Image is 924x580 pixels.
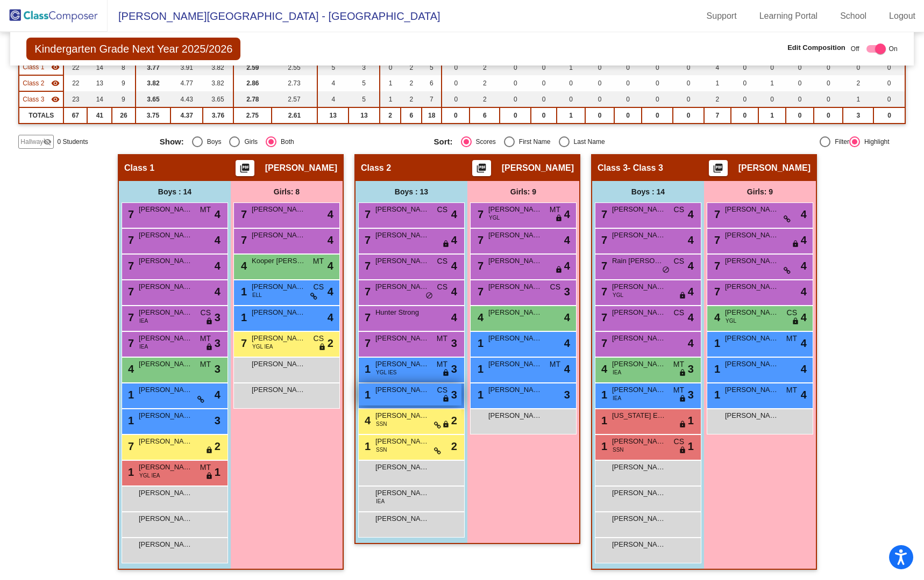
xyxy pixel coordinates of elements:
[238,286,247,298] span: 1
[252,291,262,299] span: ELL
[51,95,60,104] mat-icon: visibility
[673,107,703,124] td: 0
[451,232,457,248] span: 4
[688,258,694,274] span: 4
[704,181,816,202] div: Girls: 9
[688,206,694,222] span: 4
[125,260,134,272] span: 7
[328,335,333,351] span: 2
[314,281,324,293] span: CS
[843,59,873,75] td: 0
[614,59,642,75] td: 0
[19,107,63,124] td: TOTALS
[704,75,731,91] td: 1
[125,311,134,323] span: 7
[564,309,570,325] span: 4
[679,292,686,300] span: lock
[801,206,807,222] span: 4
[786,59,814,75] td: 0
[688,309,694,325] span: 4
[564,335,570,351] span: 4
[26,38,240,60] span: Kindergarten Grade Next Year 2025/2026
[531,59,557,75] td: 0
[276,137,294,147] div: Both
[642,59,673,75] td: 0
[470,107,500,124] td: 6
[712,234,720,246] span: 7
[252,230,305,241] span: [PERSON_NAME]
[380,59,401,75] td: 0
[475,234,484,246] span: 7
[362,208,371,220] span: 7
[814,91,843,107] td: 0
[375,281,429,292] span: [PERSON_NAME] [PERSON_NAME]
[87,91,112,107] td: 14
[612,307,666,318] span: [PERSON_NAME]
[725,230,779,241] span: [PERSON_NAME]
[442,59,470,75] td: 0
[500,59,531,75] td: 0
[704,91,731,107] td: 2
[231,181,343,202] div: Girls: 8
[23,95,44,104] span: Class 3
[564,206,570,222] span: 4
[599,208,607,220] span: 7
[236,160,254,176] button: Print Students Details
[555,214,563,223] span: lock
[203,91,233,107] td: 3.65
[470,59,500,75] td: 2
[375,333,429,344] span: [PERSON_NAME]
[112,75,135,91] td: 9
[475,311,484,323] span: 4
[673,75,703,91] td: 0
[125,286,134,298] span: 7
[642,91,673,107] td: 0
[317,75,349,91] td: 4
[272,75,317,91] td: 2.73
[873,91,905,107] td: 0
[709,160,728,176] button: Print Students Details
[557,75,585,91] td: 0
[200,204,211,215] span: MT
[136,107,171,124] td: 3.75
[200,333,211,344] span: MT
[475,260,484,272] span: 7
[488,307,542,318] span: [PERSON_NAME]
[442,107,470,124] td: 0
[139,317,148,325] span: IEA
[472,160,491,176] button: Print Students Details
[585,75,614,91] td: 0
[585,107,614,124] td: 0
[688,284,694,300] span: 4
[112,91,135,107] td: 9
[19,75,63,91] td: Torrey Andrade - No Class Name
[57,137,88,147] span: 0 Students
[831,8,875,25] a: School
[792,240,799,249] span: lock
[272,59,317,75] td: 2.55
[612,230,666,241] span: [PERSON_NAME]
[51,63,60,71] mat-icon: visibility
[313,256,324,267] span: MT
[19,91,63,107] td: Lanie Dabbs - Class 3
[203,75,233,91] td: 3.82
[63,75,87,91] td: 22
[265,163,337,173] span: [PERSON_NAME]
[500,75,531,91] td: 0
[470,91,500,107] td: 2
[272,91,317,107] td: 2.57
[252,281,305,292] span: [PERSON_NAME]
[422,59,442,75] td: 5
[475,163,488,178] mat-icon: picture_as_pdf
[233,59,272,75] td: 2.59
[437,204,447,215] span: CS
[843,75,873,91] td: 2
[422,75,442,91] td: 6
[642,107,673,124] td: 0
[642,75,673,91] td: 0
[451,335,457,351] span: 3
[674,256,684,267] span: CS
[698,8,745,25] a: Support
[238,311,247,323] span: 1
[375,256,429,266] span: [PERSON_NAME]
